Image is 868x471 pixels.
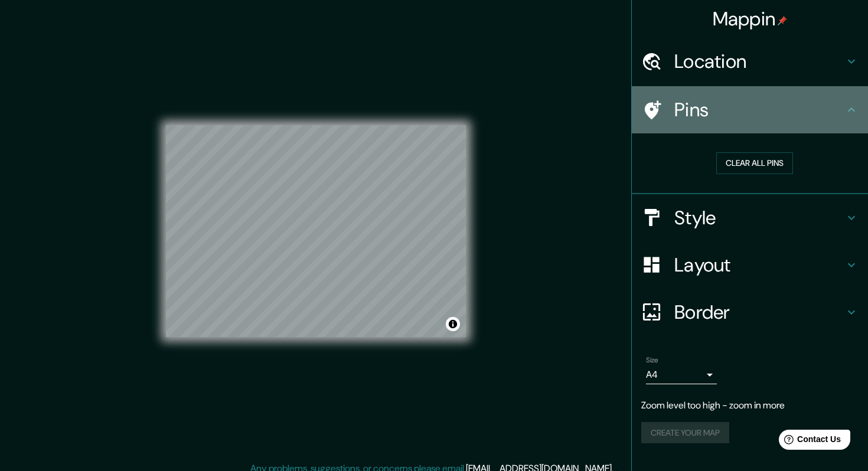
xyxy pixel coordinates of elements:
h4: Style [674,206,844,230]
h4: Mappin [713,7,788,31]
div: Pins [632,86,868,133]
iframe: Help widget launcher [763,425,855,458]
p: Zoom level too high - zoom in more [641,398,859,413]
div: Style [632,194,868,241]
canvas: Map [166,125,466,337]
h4: Border [674,300,844,324]
img: pin-icon.png [778,16,787,25]
button: Clear all pins [716,152,793,174]
label: Size [646,355,658,365]
button: Toggle attribution [446,317,460,331]
div: Border [632,289,868,336]
div: Location [632,38,868,85]
h4: Layout [674,253,844,277]
div: Layout [632,241,868,289]
h4: Location [674,50,844,73]
div: A4 [646,365,717,384]
h4: Pins [674,98,844,122]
